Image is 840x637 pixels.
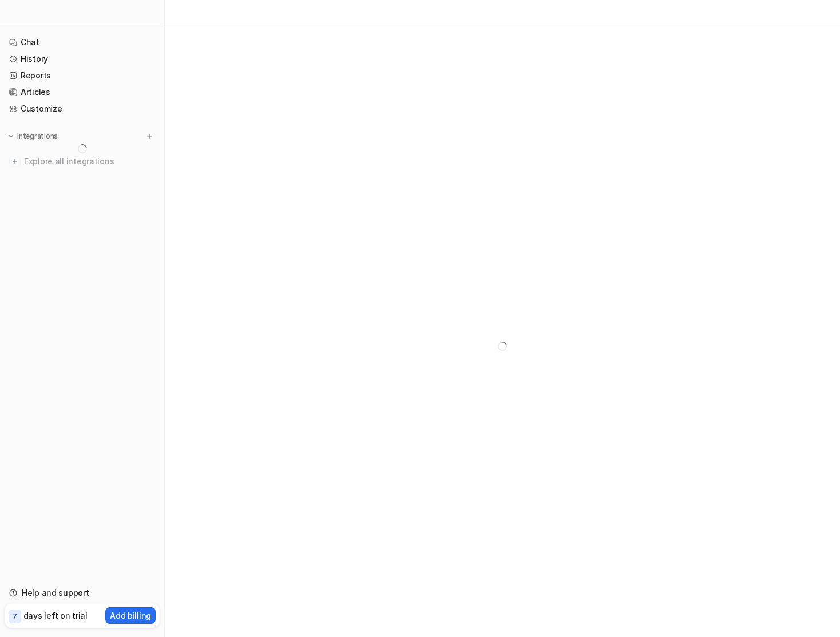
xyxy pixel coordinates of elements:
a: Help and support [5,585,160,601]
p: Add billing [110,610,151,622]
a: Customize [5,101,160,117]
img: menu_add.svg [145,132,153,140]
button: Add billing [105,607,156,624]
span: Explore all integrations [24,152,155,171]
p: days left on trial [23,610,88,622]
a: History [5,51,160,67]
a: Reports [5,68,160,84]
a: Articles [5,84,160,100]
p: Integrations [17,132,58,141]
a: Explore all integrations [5,153,160,169]
img: explore all integrations [9,156,21,167]
button: Integrations [5,130,61,142]
a: Chat [5,34,160,50]
p: 7 [13,611,17,622]
img: expand menu [7,132,15,140]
